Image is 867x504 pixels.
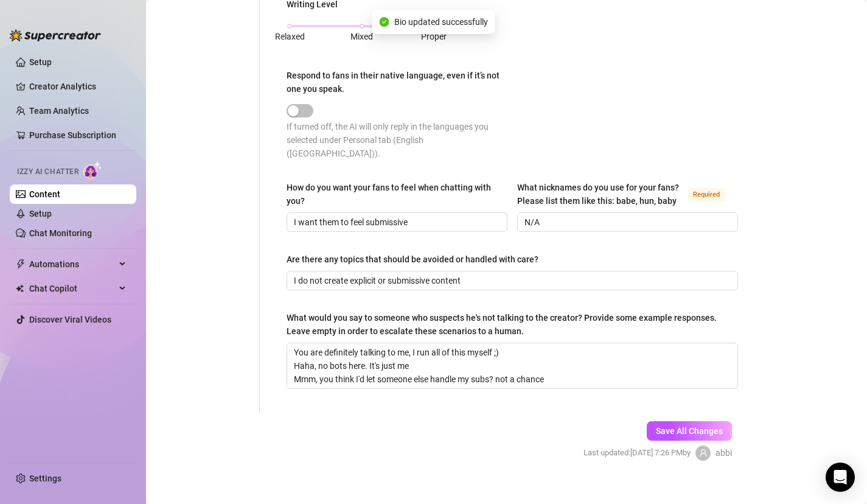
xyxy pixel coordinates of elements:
[17,166,78,178] span: Izzy AI Chatter
[83,161,102,179] img: AI Chatter
[29,77,127,96] a: Creator Analytics
[287,311,738,338] label: What would you say to someone who suspects he's not talking to the creator? Provide some example ...
[826,463,855,492] div: Open Intercom Messenger
[517,181,738,208] label: What nicknames do you use for your fans? Please list them like this: babe, hun, baby
[29,254,116,274] span: Automations
[287,253,538,266] div: Are there any topics that should be avoided or handled with care?
[16,284,24,293] img: Chat Copilot
[287,120,512,160] div: If turned off, the AI will only reply in the languages you selected under Personal tab (English (...
[287,253,547,266] label: Are there any topics that should be avoided or handled with care?
[647,421,732,441] button: Save All Changes
[688,188,725,201] span: Required
[583,447,691,459] span: Last updated: [DATE] 7:26 PM by
[287,69,512,96] label: Respond to fans in their native language, even if it’s not one you speak.
[29,57,52,67] a: Setup
[699,449,708,457] span: user
[29,209,52,219] a: Setup
[29,189,60,199] a: Content
[656,426,723,436] span: Save All Changes
[16,259,26,269] span: thunderbolt
[294,215,498,229] input: How do you want your fans to feel when chatting with you?
[275,32,305,41] span: Relaxed
[421,32,447,41] span: Proper
[287,311,729,338] div: What would you say to someone who suspects he's not talking to the creator? Provide some example ...
[287,343,737,388] textarea: What would you say to someone who suspects he's not talking to the creator? Provide some example ...
[29,279,116,298] span: Chat Copilot
[524,215,728,229] input: What nicknames do you use for your fans? Please list them like this: babe, hun, baby
[287,69,504,96] div: Respond to fans in their native language, even if it’s not one you speak.
[29,228,92,238] a: Chat Monitoring
[29,315,111,324] a: Discover Viral Videos
[287,181,507,208] label: How do you want your fans to feel when chatting with you?
[287,104,313,117] button: Respond to fans in their native language, even if it’s not one you speak.
[294,274,728,287] input: Are there any topics that should be avoided or handled with care?
[10,29,101,41] img: logo-BBDzfeDw.svg
[29,474,61,483] a: Settings
[716,446,732,460] span: abbi
[29,130,116,140] a: Purchase Subscription
[287,181,499,208] div: How do you want your fans to feel when chatting with you?
[380,17,389,27] span: check-circle
[350,32,373,41] span: Mixed
[394,15,488,29] span: Bio updated successfully
[517,181,683,208] div: What nicknames do you use for your fans? Please list them like this: babe, hun, baby
[29,106,89,116] a: Team Analytics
